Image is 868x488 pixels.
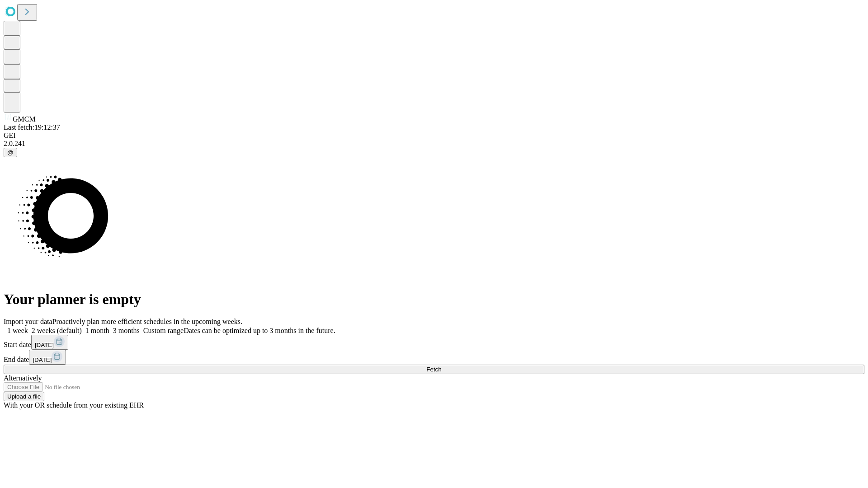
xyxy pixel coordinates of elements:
[52,318,242,325] span: Proactively plan more efficient schedules in the upcoming weeks.
[4,365,864,374] button: Fetch
[4,291,864,308] h1: Your planner is empty
[4,140,864,148] div: 2.0.241
[85,327,109,334] span: 1 month
[4,335,864,350] div: Start date
[426,366,441,373] span: Fetch
[4,392,44,401] button: Upload a file
[4,374,42,382] span: Alternatively
[35,342,54,348] span: [DATE]
[184,327,335,334] span: Dates can be optimized up to 3 months in the future.
[4,131,864,140] div: GEI
[29,350,66,365] button: [DATE]
[4,401,144,409] span: With your OR schedule from your existing EHR
[4,123,60,131] span: Last fetch: 19:12:37
[4,350,864,365] div: End date
[13,115,36,123] span: GMCM
[4,148,17,157] button: @
[7,149,14,156] span: @
[32,327,82,334] span: 2 weeks (default)
[33,357,52,363] span: [DATE]
[143,327,184,334] span: Custom range
[113,327,140,334] span: 3 months
[31,335,68,350] button: [DATE]
[4,318,52,325] span: Import your data
[7,327,28,334] span: 1 week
